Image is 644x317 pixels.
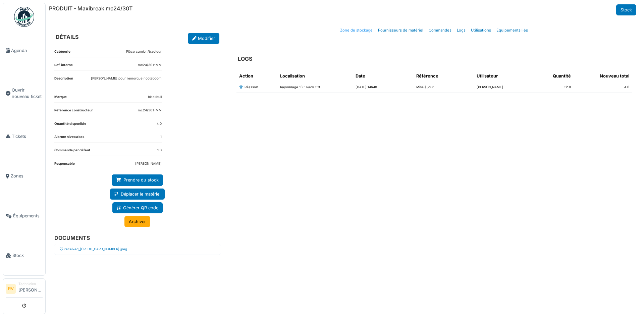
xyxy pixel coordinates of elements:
td: Rayonnage 13 - Rack 1-3 [277,82,353,93]
td: Réassort [236,82,277,93]
th: Utilisateur [474,70,534,82]
a: Utilisations [468,22,494,38]
span: Zones [11,173,43,179]
a: Zone de stockage [337,22,375,38]
th: Date [353,70,413,82]
img: Badge_color-CXgf-gQk.svg [14,7,34,27]
td: [PERSON_NAME] [474,82,534,93]
h6: PRODUIT - Maxibreak mc24/30T [49,5,132,12]
a: Stock [3,236,45,276]
th: Quantité [534,70,574,82]
dd: [PERSON_NAME] [135,161,162,166]
a: Logs [454,22,468,38]
span: Équipements [13,213,43,219]
span: Agenda [11,47,43,54]
h6: LOGS [238,56,252,62]
dt: Alarme niveau bas [54,135,84,142]
dt: Quantité disponible [54,121,86,129]
a: Ouvrir nouveau ticket [3,70,45,117]
td: [DATE] 14h40 [353,82,413,93]
dt: Description [54,76,73,89]
a: Archiver [124,216,150,227]
dt: Responsable [54,161,75,169]
td: Mise à jour [414,82,474,93]
a: Générer QR code [112,202,163,213]
a: Fournisseurs de matériel [375,22,426,38]
th: Nouveau total [574,70,632,82]
dt: Référence constructeur [54,108,93,116]
a: Commandes [426,22,454,38]
a: RV Technicien[PERSON_NAME] [6,281,43,298]
dt: Commande par défaut [54,148,90,156]
a: Équipements [3,196,45,236]
li: RV [6,284,16,294]
dd: 4.0 [157,121,162,126]
a: Déplacer le matériel [110,189,165,200]
li: [PERSON_NAME] [18,281,43,296]
a: Prendre du stock [112,174,163,186]
td: +2.0 [534,82,574,93]
a: Tickets [3,116,45,156]
a: Zones [3,156,45,196]
span: Tickets [12,133,43,140]
dd: mc24/30T-MM [138,108,162,113]
div: Technicien [18,281,43,286]
dt: Marque [54,95,67,102]
a: Equipements liés [494,22,531,38]
dd: blackbull [148,95,162,100]
h6: DOCUMENTS [54,235,215,241]
dd: 1.0 [157,148,162,153]
th: Localisation [277,70,353,82]
span: Stock [12,252,43,259]
a: received_[CREDIT_CARD_NUMBER].jpeg [64,247,127,252]
dt: Catégorie [54,49,70,57]
th: Action [236,70,277,82]
p: [PERSON_NAME] pour remorque nooteboom [91,76,162,81]
h6: DÉTAILS [56,34,78,40]
span: Ouvrir nouveau ticket [12,87,43,100]
dt: Ref. interne [54,63,73,70]
a: Modifier [188,33,219,44]
th: Référence [414,70,474,82]
dd: mc24/30T-MM [138,63,162,68]
dd: Pièce camion/tracteur [126,49,162,54]
a: Stock [616,4,636,15]
a: Agenda [3,31,45,70]
dd: 1 [160,135,162,140]
td: 4.0 [574,82,632,93]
